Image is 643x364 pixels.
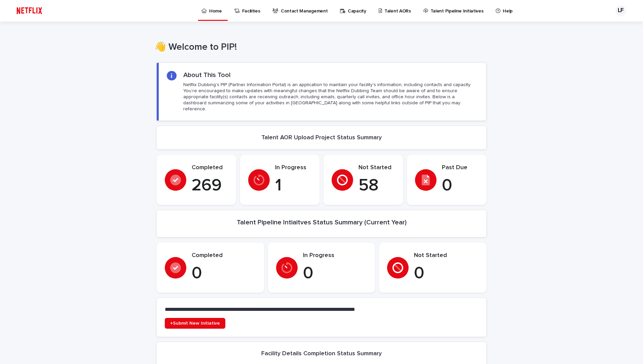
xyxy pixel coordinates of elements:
[170,321,220,326] span: +Submit New Initiative
[261,134,382,142] h2: Talent AOR Upload Project Status Summary
[154,42,484,53] h1: 👋 Welcome to PIP!
[358,164,395,172] p: Not Started
[442,176,478,196] p: 0
[183,71,231,79] h2: About This Tool
[358,176,395,196] p: 58
[275,164,311,172] p: In Progress
[192,176,228,196] p: 269
[414,252,478,259] p: Not Started
[192,252,256,259] p: Completed
[442,164,478,172] p: Past Due
[303,252,367,259] p: In Progress
[275,176,311,196] p: 1
[615,5,626,16] div: LF
[192,164,228,172] p: Completed
[414,263,478,284] p: 0
[192,263,256,284] p: 0
[13,4,45,17] img: ifQbXi3ZQGMSEF7WDB7W
[261,350,382,358] h2: Facility Details Completion Status Summary
[165,318,225,329] a: +Submit New Initiative
[183,82,478,112] p: Netflix Dubbing's PIP (Partner Information Portal) is an application to maintain your facility's ...
[303,263,367,284] p: 0
[237,218,407,226] h2: Talent Pipeline Intiaitves Status Summary (Current Year)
